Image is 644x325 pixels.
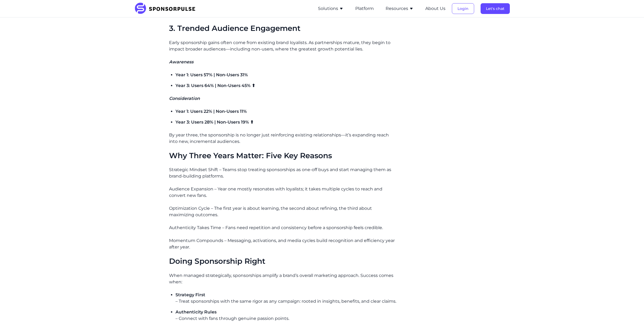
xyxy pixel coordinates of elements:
[169,96,200,101] i: Consideration
[175,120,254,125] span: Year 3: Users 28% | Non-Users 19% ⬆
[175,315,397,322] p: – Connect with fans through genuine passion points.
[169,39,397,52] p: Early sponsorship gains often come from existing brand loyalists. As partnerships mature, they be...
[425,6,445,11] a: About Us
[169,167,397,179] p: Strategic Mindset Shift – Teams stop treating sponsorships as one-off buys and start managing the...
[169,24,301,33] span: 3. Trended Audience Engagement
[169,237,397,250] p: Momentum Compounds – Messaging, activations, and media cycles build recognition and efficiency ye...
[425,5,445,12] button: About Us
[175,298,397,305] p: – Treat sponsorships with the same rigor as any campaign: rooted in insights, benefits, and clear...
[169,132,397,145] p: By year three, the sponsorship is no longer just reinforcing existing relationships—it’s expandin...
[169,59,193,64] i: Awareness
[169,186,397,199] p: Audience Expansion – Year one mostly resonates with loyalists; it takes multiple cycles to reach ...
[617,299,644,325] iframe: Chat Widget
[169,225,397,231] p: Authenticity Takes Time – Fans need repetition and consistency before a sponsorship feels credible.
[481,6,510,11] a: Let's chat
[169,272,397,285] p: When managed strategically, sponsorships amplify a brand’s overall marketing approach. Success co...
[355,5,374,12] button: Platform
[386,5,414,12] button: Resources
[134,3,199,15] img: SponsorPulse
[175,109,247,114] span: Year 1: Users 22% | Non-Users 11%
[481,3,510,14] button: Let's chat
[169,151,332,160] span: Why Three Years Matter: Five Key Reasons
[355,6,374,11] a: Platform
[175,292,205,297] span: Strategy First
[175,72,248,77] span: Year 1: Users 57% | Non-Users 31%
[452,6,474,11] a: Login
[318,5,343,12] button: Solutions
[175,83,255,88] span: Year 3: Users 64% | Non-Users 45% ⬆
[175,309,217,315] span: Authenticity Rules
[169,257,265,266] span: Doing Sponsorship Right
[169,205,397,218] p: Optimization Cycle – The first year is about learning, the second about refining, the third about...
[452,3,474,14] button: Login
